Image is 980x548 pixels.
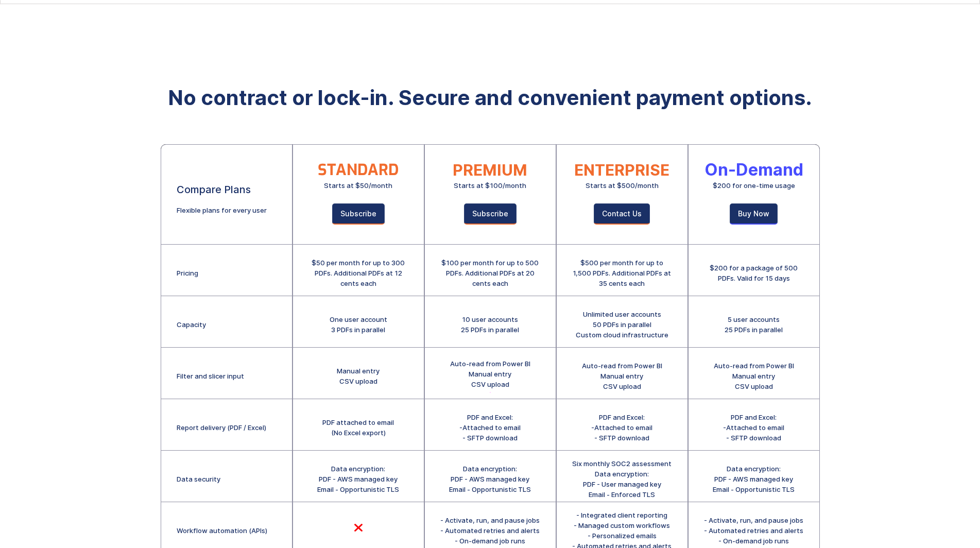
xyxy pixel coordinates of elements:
[586,180,659,191] div: Starts at $500/month
[572,458,672,500] div: Six monthly SOC2 assessment Data encryption: PDF - User managed key Email - Enforced TLS
[704,165,803,175] div: On-Demand
[572,258,672,288] div: $500 per month for up to 1,500 PDFs. Additional PDFs at 35 cents each
[461,314,519,335] div: 10 user accounts 25 PDFs in parallel
[453,165,527,175] div: PREMIUM
[440,515,540,546] div: - Activate, run, and pause jobs - Automated retries and alerts - On-demand job runs
[177,422,266,433] div: Report delivery (PDF / Excel)
[308,258,408,288] div: $50 per month for up to 300 PDFs. Additional PDFs at 12 cents each
[464,203,517,225] a: Subscribe
[574,165,669,175] div: ENTERPRISE
[450,358,530,389] div: Auto-read from Power BI Manual entry CSV upload
[454,180,526,191] div: Starts at $100/month
[177,184,251,195] div: Compare Plans
[594,203,650,225] a: Contact Us
[330,314,387,335] div: One user account 3 PDFs in parallel
[168,85,812,110] strong: No contract or lock-in. Secure and convenient payment options.
[730,203,778,225] a: Buy Now
[723,412,784,443] div: PDF and Excel: -Attached to email - SFTP download
[459,412,521,443] div: PDF and Excel: -Attached to email - SFTP download
[704,263,804,283] div: $200 for a package of 500 PDFs. Valid for 15 days
[353,523,364,533] div: 
[449,464,531,494] div: Data encryption: PDF - AWS managed key Email - Opportunistic TLS
[704,515,803,546] div: - Activate, run, and pause jobs - Automated retries and alerts - On-demand job runs
[177,268,198,278] div: Pricing
[576,309,668,340] div: Unlimited user accounts 50 PDFs in parallel Custom cloud infrastructure
[713,464,795,494] div: Data encryption: PDF - AWS managed key Email - Opportunistic TLS
[317,464,399,494] div: Data encryption: PDF - AWS managed key Email - Opportunistic TLS
[177,205,267,215] div: Flexible plans for every user
[714,361,794,391] div: Auto-read from Power BI Manual entry CSV upload
[440,258,540,288] div: $100 per month for up to 500 PDFs. Additional PDFs at 20 cents each
[318,165,399,175] div: STANDARD
[332,203,385,225] a: Subscribe
[591,412,652,443] div: PDF and Excel: -Attached to email - SFTP download
[725,314,783,335] div: 5 user accounts 25 PDFs in parallel
[177,525,267,536] div: Workflow automation (APIs)
[582,361,662,391] div: Auto-read from Power BI Manual entry CSV upload
[177,319,206,330] div: Capacity
[177,474,220,484] div: Data security
[324,180,392,191] div: Starts at $50/month
[322,417,394,438] div: PDF attached to email (No Excel export)
[337,366,380,386] div: Manual entry CSV upload
[177,371,244,381] div: Filter and slicer input
[713,180,795,191] div: $200 for one-time usage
